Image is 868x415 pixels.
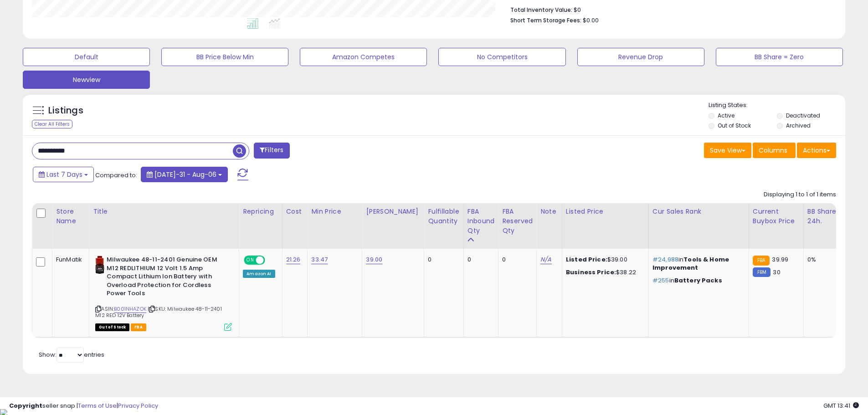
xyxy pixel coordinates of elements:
[48,104,83,117] h5: Listings
[704,143,751,158] button: Save View
[502,207,533,236] div: FBA Reserved Qty
[56,207,85,226] div: Store Name
[753,143,796,158] button: Columns
[286,207,304,216] div: Cost
[467,256,492,264] div: 0
[753,207,800,226] div: Current Buybox Price
[9,401,42,410] strong: Copyright
[78,401,117,410] a: Terms of Use
[577,48,704,66] button: Revenue Drop
[709,101,845,110] p: Listing States:
[93,207,235,216] div: Title
[786,112,820,119] label: Deactivated
[243,270,275,278] div: Amazon AI
[540,255,551,264] a: N/A
[467,207,495,236] div: FBA inbound Qty
[797,143,836,158] button: Actions
[118,401,158,410] a: Privacy Policy
[652,207,745,216] div: Cur Sales Rank
[107,256,217,300] b: Milwaukee 48-11-2401 Genuine OEM M12 REDLITHIUM 12 Volt 1.5 Amp Compact Lithium Ion Battery with ...
[114,305,146,313] a: B001NHAZOK
[141,167,228,182] button: [DATE]-31 - Aug-06
[32,120,72,128] div: Clear All Filters
[23,71,150,89] button: Newview
[9,402,158,410] div: seller snap | |
[366,255,382,264] a: 39.00
[46,170,82,179] span: Last 7 Days
[243,207,278,216] div: Repricing
[502,256,529,264] div: 0
[264,256,278,264] span: OFF
[652,277,742,285] p: in
[245,256,256,264] span: ON
[786,122,811,129] label: Archived
[773,268,780,277] span: 30
[807,207,841,226] div: BB Share 24h.
[95,171,137,179] span: Compared to:
[652,276,669,285] span: #255
[95,305,222,319] span: | SKU: Milwaukee 48-11-2401 M12 RED 12V Battery
[95,256,232,330] div: ASIN:
[566,255,607,264] b: Listed Price:
[366,207,420,216] div: [PERSON_NAME]
[823,401,859,410] span: 2025-08-14 13:41 GMT
[131,323,146,331] span: FBA
[764,190,836,199] div: Displaying 1 to 1 of 1 items
[154,170,216,179] span: [DATE]-31 - Aug-06
[753,256,770,266] small: FBA
[652,255,729,272] span: Tools & Home Improvement
[33,167,94,182] button: Last 7 Days
[510,4,829,15] li: $0
[161,48,288,66] button: BB Price Below Min
[311,207,358,216] div: Min Price
[56,256,82,264] div: FunMatik
[23,48,150,66] button: Default
[718,122,751,129] label: Out of Stock
[674,276,722,285] span: Battery Packs
[566,268,642,277] div: $38.22
[716,48,843,66] button: BB Share = Zero
[718,112,734,119] label: Active
[566,268,616,277] b: Business Price:
[807,256,837,264] div: 0%
[428,256,456,264] div: 0
[254,143,289,159] button: Filters
[510,16,581,24] b: Short Term Storage Fees:
[652,256,742,272] p: in
[583,16,599,25] span: $0.00
[652,255,678,264] span: #24,988
[510,6,572,14] b: Total Inventory Value:
[311,255,328,264] a: 33.47
[39,350,104,359] span: Show: entries
[753,267,770,277] small: FBM
[300,48,427,66] button: Amazon Competes
[438,48,565,66] button: No Competitors
[540,207,558,216] div: Note
[759,146,787,155] span: Columns
[566,256,642,264] div: $39.00
[95,256,104,274] img: 31eZ+LoW-lL._SL40_.jpg
[772,255,788,264] span: 39.99
[95,323,129,331] span: All listings that are currently out of stock and unavailable for purchase on Amazon
[566,207,645,216] div: Listed Price
[286,255,301,264] a: 21.26
[428,207,459,226] div: Fulfillable Quantity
